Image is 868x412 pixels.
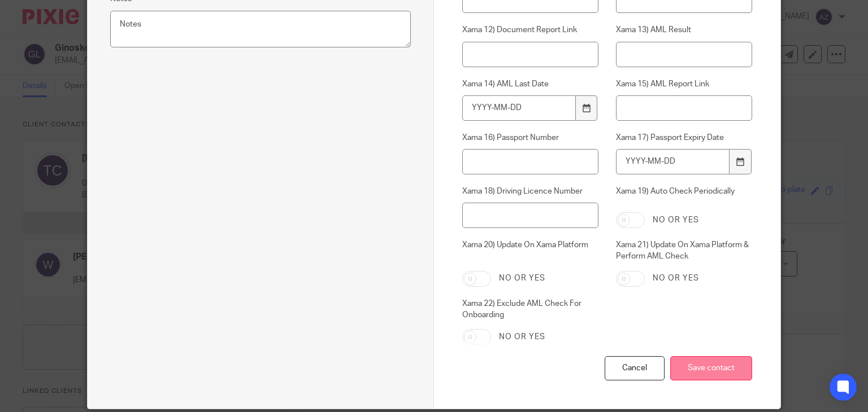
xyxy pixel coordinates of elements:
[462,132,598,143] label: Xama 16) Passport Number
[499,331,545,343] label: No or yes
[616,186,752,204] label: Xama 19) Auto Check Periodically
[462,186,598,197] label: Xama 18) Driving Licence Number
[616,24,752,36] label: Xama 13) AML Result
[616,149,730,174] input: YYYY-MM-DD
[653,214,699,226] label: No or yes
[653,273,699,284] label: No or yes
[605,356,665,380] div: Cancel
[616,132,752,143] label: Xama 17) Passport Expiry Date
[670,356,752,380] input: Save contact
[462,78,598,90] label: Xama 14) AML Last Date
[462,298,598,321] label: Xama 22) Exclude AML Check For Onboarding
[616,239,752,262] label: Xama 21) Update On Xama Platform & Perform AML Check
[462,24,598,36] label: Xama 12) Document Report Link
[462,239,598,262] label: Xama 20) Update On Xama Platform
[462,95,576,121] input: YYYY-MM-DD
[499,273,545,284] label: No or yes
[616,78,752,90] label: Xama 15) AML Report Link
